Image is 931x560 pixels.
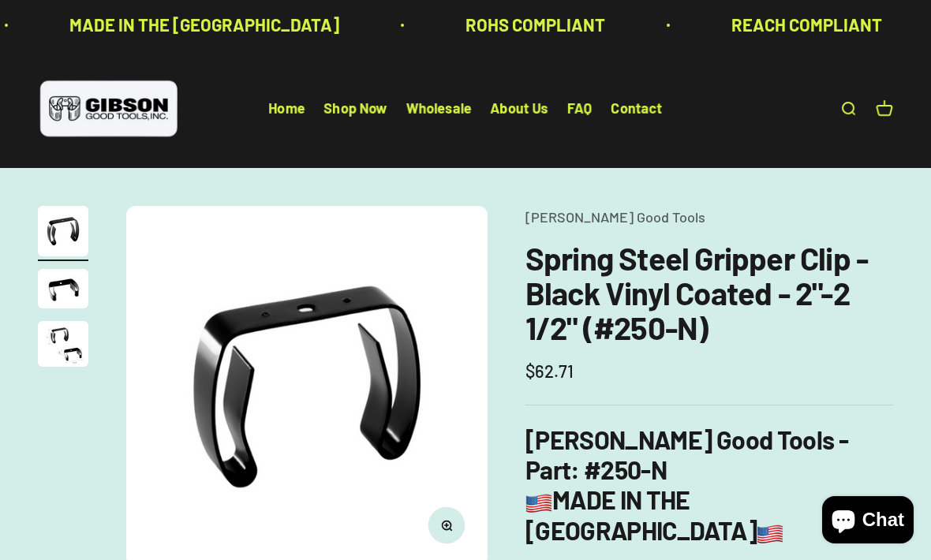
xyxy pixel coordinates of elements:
[611,100,663,118] a: Contact
[38,321,88,367] img: close up of a spring steel gripper clip, tool clip, durable, secure holding, Excellent corrosion ...
[38,206,88,256] img: Gripper clip, made & shipped from the USA!
[463,11,603,39] p: ROHS COMPLIANT
[269,100,305,118] a: Home
[406,100,472,118] a: Wholesale
[567,100,593,118] a: FAQ
[525,241,893,345] h1: Spring Steel Gripper Clip - Black Vinyl Coated - 2"-2 1/2" (#250-N)
[525,484,783,544] b: MADE IN THE [GEOGRAPHIC_DATA]
[817,496,918,547] inbox-online-store-chat: Shopify online store chat
[38,321,88,371] button: Go to item 3
[729,11,880,39] p: REACH COMPLIANT
[38,269,88,313] button: Go to item 2
[38,269,88,308] img: close up of a spring steel gripper clip, tool clip, durable, secure holding, Excellent corrosion ...
[67,11,337,39] p: MADE IN THE [GEOGRAPHIC_DATA]
[38,206,88,261] button: Go to item 1
[525,424,848,484] b: [PERSON_NAME] Good Tools - Part: #250-N
[525,357,574,385] sale-price: $62.71
[324,100,387,118] a: Shop Now
[525,208,705,226] a: [PERSON_NAME] Good Tools
[491,100,548,118] a: About Us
